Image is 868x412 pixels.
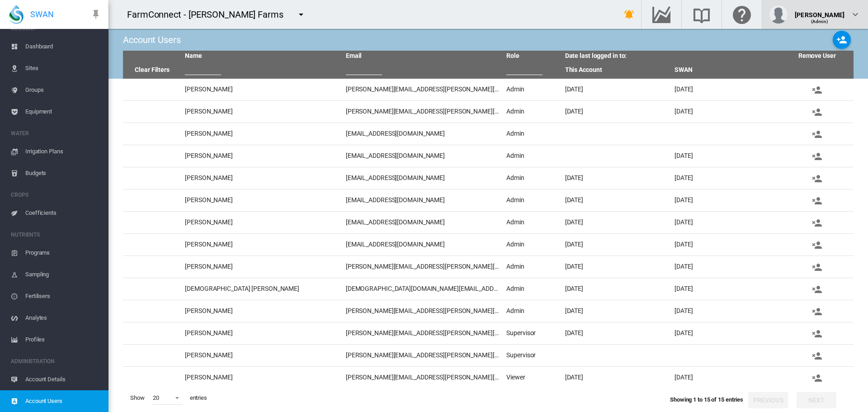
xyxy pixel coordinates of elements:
[296,9,307,20] md-icon: icon-menu-down
[561,79,671,100] td: [DATE]
[342,234,503,256] td: [EMAIL_ADDRESS][DOMAIN_NAME]
[181,101,342,123] td: [PERSON_NAME]
[811,19,829,24] span: (Admin)
[11,354,101,369] span: ADMINISTRATION
[123,123,854,145] tr: [PERSON_NAME] [EMAIL_ADDRESS][DOMAIN_NAME] Admin Remove user from this account
[671,322,780,344] td: [DATE]
[561,234,671,256] td: [DATE]
[30,9,54,20] span: SWAN
[11,126,101,141] span: WATER
[25,307,101,329] span: Analytes
[797,81,837,98] button: Remove user from this account
[671,145,780,167] td: [DATE]
[503,145,561,167] td: Admin
[342,189,503,211] td: [EMAIL_ADDRESS][DOMAIN_NAME]
[25,141,101,162] span: Irrigation Plans
[346,52,362,59] a: Email
[181,123,342,145] td: [PERSON_NAME]
[123,300,854,322] tr: [PERSON_NAME] [PERSON_NAME][EMAIL_ADDRESS][PERSON_NAME][DOMAIN_NAME] Admin [DATE] [DATE] Remove u...
[811,306,822,317] md-icon: icon-account-remove
[503,234,561,256] td: Admin
[342,256,503,278] td: [PERSON_NAME][EMAIL_ADDRESS][PERSON_NAME][DOMAIN_NAME]
[123,167,854,189] tr: [PERSON_NAME] [EMAIL_ADDRESS][DOMAIN_NAME] Admin [DATE] [DATE] Remove user from this account
[797,237,837,253] button: Remove user from this account
[503,212,561,233] td: Admin
[561,278,671,300] td: [DATE]
[342,145,503,167] td: [EMAIL_ADDRESS][DOMAIN_NAME]
[25,101,101,123] span: Equipment
[811,107,822,118] md-icon: icon-account-remove
[181,300,342,322] td: [PERSON_NAME]
[123,212,854,234] tr: [PERSON_NAME] [EMAIL_ADDRESS][DOMAIN_NAME] Admin [DATE] [DATE] Remove user from this account
[561,367,671,388] td: [DATE]
[811,218,822,228] md-icon: icon-account-remove
[127,390,148,406] span: Show
[342,278,503,300] td: [DEMOGRAPHIC_DATA][DOMAIN_NAME][EMAIL_ADDRESS][DOMAIN_NAME]
[797,303,837,319] button: Remove user from this account
[90,9,101,20] md-icon: icon-pin
[671,300,780,322] td: [DATE]
[9,5,24,24] img: SWAN-Landscape-Logo-Colour-drop.png
[25,57,101,79] span: Sites
[153,394,159,401] div: 20
[342,300,503,322] td: [PERSON_NAME][EMAIL_ADDRESS][PERSON_NAME][DOMAIN_NAME]
[506,52,519,59] a: Role
[503,256,561,278] td: Admin
[671,189,780,211] td: [DATE]
[811,373,822,384] md-icon: icon-account-remove
[181,145,342,167] td: [PERSON_NAME]
[850,9,861,20] md-icon: icon-chevron-down
[811,129,822,140] md-icon: icon-account-remove
[561,167,671,189] td: [DATE]
[342,167,503,189] td: [EMAIL_ADDRESS][DOMAIN_NAME]
[561,51,781,62] th: Date last logged in to:
[811,284,822,295] md-icon: icon-account-remove
[25,36,101,57] span: Dashboard
[503,322,561,344] td: Supervisor
[186,390,211,406] span: entries
[123,256,854,278] tr: [PERSON_NAME] [PERSON_NAME][EMAIL_ADDRESS][PERSON_NAME][DOMAIN_NAME] Admin [DATE] [DATE] Remove u...
[181,79,342,100] td: [PERSON_NAME]
[671,167,780,189] td: [DATE]
[731,9,753,20] md-icon: Click here for help
[797,104,837,120] button: Remove user from this account
[797,325,837,341] button: Remove user from this account
[561,101,671,123] td: [DATE]
[769,5,788,24] img: profile.jpg
[25,79,101,101] span: Groups
[671,79,780,100] td: [DATE]
[561,256,671,278] td: [DATE]
[811,350,822,361] md-icon: icon-account-remove
[811,240,822,251] md-icon: icon-account-remove
[797,347,837,364] button: Remove user from this account
[25,390,101,412] span: Account Users
[833,31,851,49] button: Add new user to this account
[503,278,561,300] td: Admin
[811,151,822,162] md-icon: icon-account-remove
[127,8,292,21] div: FarmConnect - [PERSON_NAME] Farms
[797,170,837,186] button: Remove user from this account
[185,52,202,59] a: Name
[671,212,780,233] td: [DATE]
[671,278,780,300] td: [DATE]
[691,9,712,20] md-icon: Search the knowledge base
[342,367,503,388] td: [PERSON_NAME][EMAIL_ADDRESS][PERSON_NAME][DOMAIN_NAME]
[671,367,780,388] td: [DATE]
[181,367,342,388] td: [PERSON_NAME]
[797,259,837,275] button: Remove user from this account
[671,101,780,123] td: [DATE]
[503,167,561,189] td: Admin
[123,189,854,212] tr: [PERSON_NAME] [EMAIL_ADDRESS][DOMAIN_NAME] Admin [DATE] [DATE] Remove user from this account
[342,345,503,366] td: [PERSON_NAME][EMAIL_ADDRESS][PERSON_NAME][DOMAIN_NAME]
[181,234,342,256] td: [PERSON_NAME]
[342,79,503,100] td: [PERSON_NAME][EMAIL_ADDRESS][PERSON_NAME][DOMAIN_NAME]
[797,281,837,297] button: Remove user from this account
[181,212,342,233] td: [PERSON_NAME]
[342,212,503,233] td: [EMAIL_ADDRESS][DOMAIN_NAME]
[503,101,561,123] td: Admin
[25,202,101,224] span: Coefficients
[811,195,822,206] md-icon: icon-account-remove
[565,66,602,73] a: This Account
[561,212,671,233] td: [DATE]
[651,9,672,20] md-icon: Go to the Data Hub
